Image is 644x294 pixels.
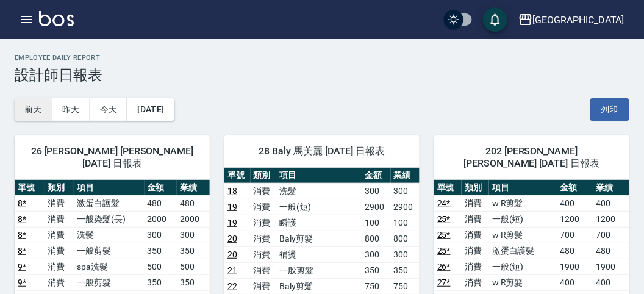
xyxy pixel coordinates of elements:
[145,227,177,243] td: 300
[362,246,391,262] td: 300
[227,218,237,228] a: 19
[276,231,362,246] td: Baly剪髮
[177,259,210,274] td: 500
[391,262,420,278] td: 350
[45,227,74,243] td: 消費
[251,215,277,231] td: 消費
[489,211,557,227] td: 一般(短)
[251,278,277,294] td: 消費
[462,211,489,227] td: 消費
[177,227,210,243] td: 300
[74,180,144,196] th: 項目
[145,259,177,274] td: 500
[74,227,144,243] td: 洗髮
[462,195,489,211] td: 消費
[177,180,210,196] th: 業績
[45,274,74,290] td: 消費
[251,199,277,215] td: 消費
[276,199,362,215] td: 一般(短)
[15,54,629,62] h2: Employee Daily Report
[557,211,593,227] td: 1200
[593,243,629,259] td: 480
[251,183,277,199] td: 消費
[462,243,489,259] td: 消費
[593,195,629,211] td: 400
[513,7,629,32] button: [GEOGRAPHIC_DATA]
[15,180,45,196] th: 單號
[127,98,174,121] button: [DATE]
[39,11,74,26] img: Logo
[29,145,195,170] span: 26 [PERSON_NAME] [PERSON_NAME][DATE] 日報表
[74,274,144,290] td: 一般剪髮
[251,168,277,184] th: 類別
[557,195,593,211] td: 400
[251,262,277,278] td: 消費
[362,168,391,184] th: 金額
[362,199,391,215] td: 2900
[251,246,277,262] td: 消費
[449,145,615,170] span: 202 [PERSON_NAME] [PERSON_NAME] [DATE] 日報表
[489,274,557,290] td: w R剪髮
[45,243,74,259] td: 消費
[557,243,593,259] td: 480
[251,231,277,246] td: 消費
[362,231,391,246] td: 800
[45,211,74,227] td: 消費
[489,259,557,274] td: 一般(短)
[593,259,629,274] td: 1900
[227,202,237,212] a: 19
[557,180,593,196] th: 金額
[145,180,177,196] th: 金額
[145,243,177,259] td: 350
[276,246,362,262] td: 補燙
[533,12,624,27] div: [GEOGRAPHIC_DATA]
[177,243,210,259] td: 350
[434,180,462,196] th: 單號
[276,215,362,231] td: 瞬護
[276,278,362,294] td: Baly剪髮
[145,211,177,227] td: 2000
[462,259,489,274] td: 消費
[45,259,74,274] td: 消費
[391,199,420,215] td: 2900
[391,215,420,231] td: 100
[362,183,391,199] td: 300
[362,278,391,294] td: 750
[52,98,90,121] button: 昨天
[74,243,144,259] td: 一般剪髮
[489,195,557,211] td: w R剪髮
[489,243,557,259] td: 激蛋白護髮
[227,281,237,291] a: 22
[593,227,629,243] td: 700
[462,227,489,243] td: 消費
[227,249,237,259] a: 20
[391,168,420,184] th: 業績
[74,259,144,274] td: spa洗髮
[391,246,420,262] td: 300
[74,195,144,211] td: 激蛋白護髮
[391,278,420,294] td: 750
[74,211,144,227] td: 一般染髮(長)
[45,180,74,196] th: 類別
[177,195,210,211] td: 480
[145,274,177,290] td: 350
[177,274,210,290] td: 350
[362,262,391,278] td: 350
[145,195,177,211] td: 480
[90,98,128,121] button: 今天
[227,234,237,243] a: 20
[462,180,489,196] th: 類別
[557,259,593,274] td: 1900
[276,168,362,184] th: 項目
[45,195,74,211] td: 消費
[489,180,557,196] th: 項目
[489,227,557,243] td: w R剪髮
[590,98,629,121] button: 列印
[276,262,362,278] td: 一般剪髮
[239,145,405,157] span: 28 Baly 馬美麗 [DATE] 日報表
[391,231,420,246] td: 800
[462,274,489,290] td: 消費
[557,227,593,243] td: 700
[593,180,629,196] th: 業績
[227,186,237,196] a: 18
